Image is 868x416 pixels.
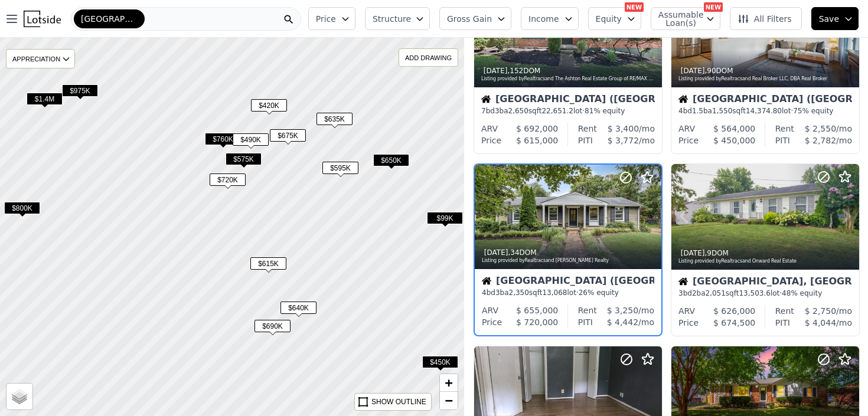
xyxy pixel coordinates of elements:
button: Save [811,7,859,30]
div: Rent [578,123,597,135]
div: $595K [322,162,358,179]
span: $1.4M [27,93,63,105]
span: 14,374.80 [746,107,782,115]
span: $ 3,250 [607,306,638,315]
span: $99K [427,212,463,224]
div: ARV [678,305,695,317]
div: $420K [251,99,287,116]
div: , 90 DOM [678,66,853,76]
button: Price [308,7,355,30]
span: Structure [373,13,410,25]
span: $800K [4,202,40,214]
span: $ 564,000 [713,124,755,133]
div: , 152 DOM [481,66,656,76]
span: $ 674,500 [713,318,755,327]
span: Gross Gain [447,13,492,25]
div: [GEOGRAPHIC_DATA] ([GEOGRAPHIC_DATA]) [678,94,852,106]
div: [GEOGRAPHIC_DATA] ([GEOGRAPHIC_DATA]) [482,276,654,288]
span: $640K [280,302,316,314]
span: Save [819,13,839,25]
span: [GEOGRAPHIC_DATA] [81,13,138,25]
div: PITI [578,135,593,146]
time: 2025-09-09 15:48 [681,67,705,75]
span: $ 4,442 [607,317,638,327]
span: $ 2,782 [805,136,836,145]
span: − [445,393,453,408]
div: PITI [578,316,593,328]
a: [DATE],9DOMListing provided byRealtracsand Onward Real EstateHouse[GEOGRAPHIC_DATA], [GEOGRAPHIC_... [671,163,859,337]
span: $575K [226,153,262,165]
span: All Filters [738,13,792,25]
div: /mo [790,317,852,329]
div: Price [481,135,501,146]
div: Rent [578,304,597,316]
div: PITI [775,135,790,146]
span: $ 2,550 [805,124,836,133]
div: NEW [704,2,723,12]
span: $ 2,750 [805,306,836,316]
span: $675K [270,129,306,142]
div: Price [482,316,502,328]
span: $720K [210,173,246,186]
div: ARV [481,123,498,135]
div: /mo [790,135,852,146]
span: $420K [251,99,287,112]
div: /mo [593,135,655,146]
div: /mo [794,305,852,317]
span: 2,051 [706,289,726,297]
div: , 34 DOM [482,248,655,257]
div: Price [678,135,699,146]
div: Price [678,317,699,329]
div: $635K [316,113,353,130]
div: ADD DRAWING [399,49,458,66]
div: Listing provided by Realtracs and Onward Real Estate [678,258,853,265]
div: Listing provided by Realtracs and Real Broker LLC, DBA Real Broker [678,76,853,83]
span: $635K [316,113,353,125]
a: Layers [6,384,32,410]
img: Lotside [24,11,61,27]
img: House [678,277,688,286]
span: 2,350 [509,289,529,297]
div: /mo [593,316,654,328]
span: $650K [373,154,409,166]
button: Income [521,7,579,30]
div: ARV [482,304,498,316]
div: APPRECIATION [6,49,75,68]
span: 13,068 [542,289,567,297]
div: $800K [4,202,40,219]
div: , 9 DOM [678,248,853,258]
div: $490K [233,133,269,150]
span: Equity [596,13,622,25]
div: PITI [775,317,790,329]
span: $ 720,000 [516,317,558,327]
span: Assumable Loan(s) [658,11,696,27]
span: $450K [422,356,458,368]
div: Listing provided by Realtracs and [PERSON_NAME] Realty [482,257,655,264]
span: Income [528,13,559,25]
span: 2,650 [508,107,528,115]
span: $690K [254,320,291,332]
a: Zoom out [440,392,458,410]
a: [DATE],34DOMListing provided byRealtracsand [PERSON_NAME] RealtyHouse[GEOGRAPHIC_DATA] ([GEOGRAPH... [474,163,661,337]
button: Gross Gain [439,7,511,30]
span: $ 3,400 [608,124,639,133]
img: House [482,276,491,286]
div: $450K [422,356,458,373]
span: 1,550 [712,107,732,115]
div: $99K [427,212,463,229]
time: 2025-09-09 13:00 [484,248,508,257]
button: Equity [588,7,641,30]
div: Listing provided by Realtracs and The Ashton Real Estate Group of RE/MAX Advantage [481,76,656,83]
span: $490K [233,133,269,146]
div: $650K [373,154,409,171]
span: $760K [205,133,241,145]
button: All Filters [730,7,802,30]
div: $975K [62,84,98,101]
img: House [678,94,688,104]
a: Zoom in [440,374,458,392]
div: /mo [597,123,655,135]
div: 4 bd 3 ba sqft lot · 26% equity [482,288,654,297]
time: 2025-09-09 05:00 [681,249,705,257]
span: $ 626,000 [713,306,755,316]
div: Rent [775,123,794,135]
